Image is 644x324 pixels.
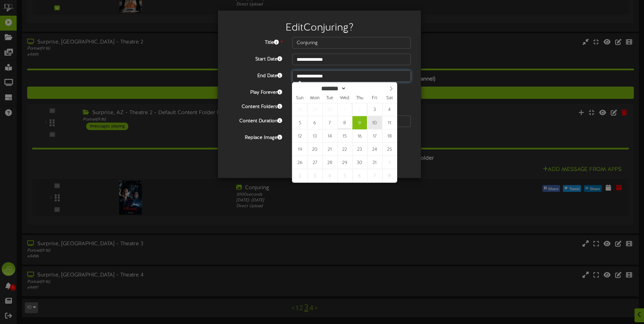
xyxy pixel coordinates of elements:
[382,96,397,101] span: Sat
[337,96,352,101] span: Wed
[308,129,322,143] span: October 13, 2025
[293,156,307,169] span: October 26, 2025
[323,169,337,182] span: November 4, 2025
[292,96,307,101] span: Sun
[367,143,382,156] span: October 24, 2025
[352,116,367,129] span: October 9, 2025
[367,129,382,143] span: October 17, 2025
[322,96,337,101] span: Tue
[352,96,367,101] span: Thu
[308,103,322,116] span: September 29, 2025
[293,169,307,182] span: November 2, 2025
[337,103,352,116] span: October 1, 2025
[293,129,307,143] span: October 12, 2025
[228,22,411,34] h2: Edit Conjuring ?
[308,116,322,129] span: October 6, 2025
[292,37,411,49] input: Title
[382,169,397,182] span: November 8, 2025
[223,37,287,46] label: Title
[293,143,307,156] span: October 19, 2025
[352,169,367,182] span: November 6, 2025
[367,156,382,169] span: October 31, 2025
[346,85,371,92] input: Year
[323,103,337,116] span: September 30, 2025
[223,132,287,141] label: Replace Image
[337,143,352,156] span: October 22, 2025
[223,101,287,110] label: Content Folders
[223,87,287,96] label: Play Forever
[352,156,367,169] span: October 30, 2025
[367,169,382,182] span: November 7, 2025
[223,54,287,63] label: Start Date
[308,143,322,156] span: October 20, 2025
[367,96,382,101] span: Fri
[293,116,307,129] span: October 5, 2025
[337,129,352,143] span: October 15, 2025
[307,96,322,101] span: Mon
[323,116,337,129] span: October 7, 2025
[308,169,322,182] span: November 3, 2025
[337,116,352,129] span: October 8, 2025
[382,156,397,169] span: November 1, 2025
[382,143,397,156] span: October 25, 2025
[382,103,397,116] span: October 4, 2025
[352,103,367,116] span: October 2, 2025
[382,116,397,129] span: October 11, 2025
[367,116,382,129] span: October 10, 2025
[367,103,382,116] span: October 3, 2025
[308,156,322,169] span: October 27, 2025
[223,115,287,125] label: Content Duration
[323,143,337,156] span: October 21, 2025
[323,156,337,169] span: October 28, 2025
[352,129,367,143] span: October 16, 2025
[323,129,337,143] span: October 14, 2025
[223,70,287,79] label: End Date
[293,103,307,116] span: September 28, 2025
[337,156,352,169] span: October 29, 2025
[382,129,397,143] span: October 18, 2025
[352,143,367,156] span: October 23, 2025
[337,169,352,182] span: November 5, 2025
